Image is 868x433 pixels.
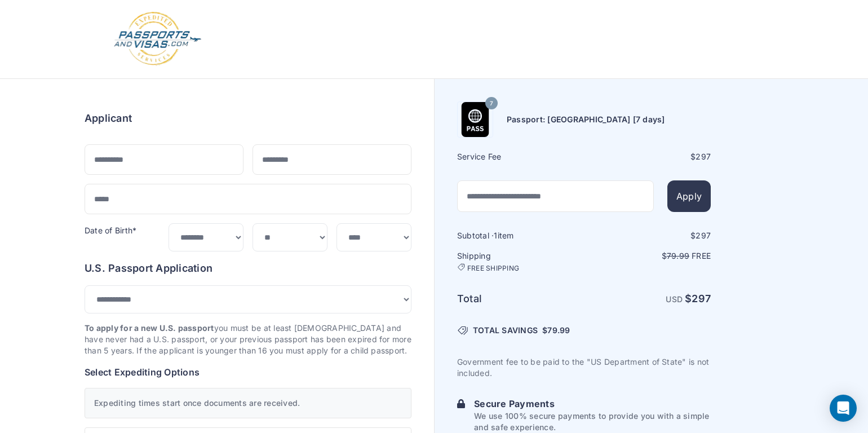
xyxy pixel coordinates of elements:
h6: Shipping [457,250,583,273]
h6: Service Fee [457,151,583,162]
h6: U.S. Passport Application [85,260,411,276]
div: Expediting times start once documents are received. [85,388,411,418]
span: 79.99 [667,251,689,260]
img: Product Name [458,102,493,137]
p: you must be at least [DEMOGRAPHIC_DATA] and have never had a U.S. passport, or your previous pass... [85,322,411,356]
div: $ [585,151,711,162]
h6: Total [457,291,583,307]
strong: $ [685,293,711,304]
div: Open Intercom Messenger [830,395,857,422]
span: 1 [494,231,497,240]
h6: Subtotal · item [457,230,583,241]
span: FREE SHIPPING [467,264,519,273]
label: Date of Birth* [85,226,136,235]
h6: Applicant [85,111,132,126]
span: 297 [696,231,711,240]
span: 79.99 [547,325,570,335]
span: 297 [696,152,711,161]
span: 297 [692,293,711,304]
button: Apply [667,180,711,212]
h6: Select Expediting Options [85,365,411,379]
span: $ [542,325,570,336]
span: TOTAL SAVINGS [473,325,538,336]
h6: Secure Payments [474,397,711,410]
h6: Passport: [GEOGRAPHIC_DATA] [7 days] [507,114,665,125]
div: $ [585,230,711,241]
span: 7 [490,96,493,111]
img: Logo [113,11,202,67]
span: USD [666,294,683,304]
p: We use 100% secure payments to provide you with a simple and safe experience. [474,410,711,433]
span: Free [692,251,711,260]
p: $ [585,250,711,262]
strong: To apply for a new U.S. passport [85,323,214,333]
p: Government fee to be paid to the "US Department of State" is not included. [457,356,711,379]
